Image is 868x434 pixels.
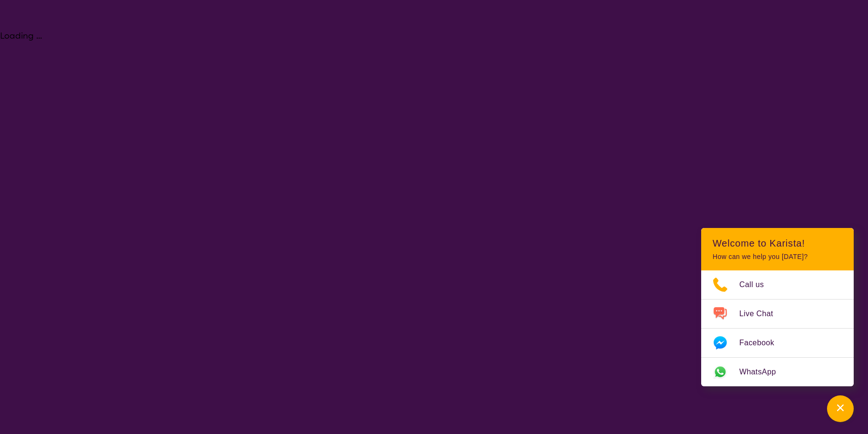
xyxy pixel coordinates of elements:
button: Channel Menu [827,395,854,422]
span: WhatsApp [739,365,787,379]
a: Web link opens in a new tab. [701,358,854,386]
span: Facebook [739,336,786,350]
span: Live Chat [739,307,785,321]
div: Channel Menu [701,228,854,386]
p: How can we help you [DATE]? [713,253,842,261]
ul: Choose channel [701,270,854,386]
span: Call us [739,278,776,292]
h2: Welcome to Karista! [713,238,842,249]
